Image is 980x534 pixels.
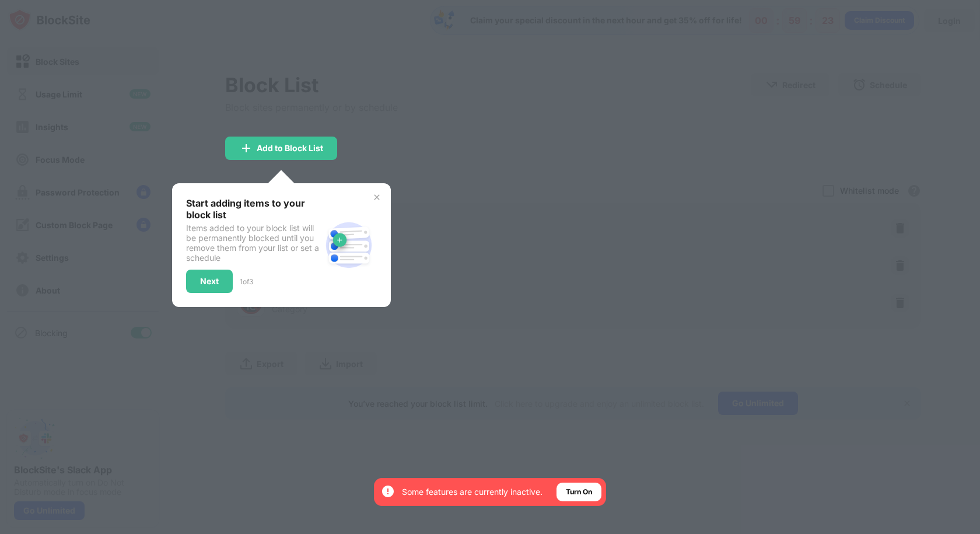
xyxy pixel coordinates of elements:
div: Add to Block List [257,144,323,153]
div: Next [200,277,219,286]
div: Some features are currently inactive. [402,486,542,498]
div: Start adding items to your block list [186,197,321,221]
img: block-site.svg [321,217,377,273]
div: Items added to your block list will be permanently blocked until you remove them from your list o... [186,223,321,263]
img: error-circle-white.svg [381,484,395,498]
img: x-button.svg [372,193,381,202]
div: Turn On [566,486,592,498]
div: 1 of 3 [240,277,253,286]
